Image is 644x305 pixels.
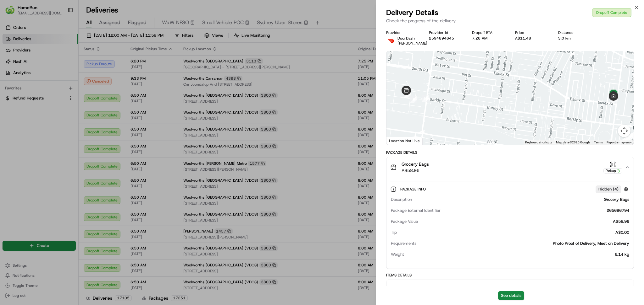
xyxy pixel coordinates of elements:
span: Package External Identifier [391,208,441,213]
div: 11 [422,95,429,102]
div: Items Details [386,273,634,278]
img: Google [388,136,409,145]
button: Map camera controls [618,125,630,137]
div: A$11.48 [515,36,548,41]
div: Provider [386,30,419,35]
p: Check the progress of the delivery. [386,18,634,24]
div: 7:26 AM [472,36,505,41]
span: Package Value [391,219,418,224]
div: Grocery BagsA$58.96Pickup [386,177,634,269]
div: Pickup [603,168,622,174]
div: 3.0 km [558,36,591,41]
div: Package Details [386,150,634,155]
span: Package Info [400,187,427,192]
div: A$58.96 [420,219,629,224]
p: Welcome 👋 [6,25,114,35]
a: 💻API Documentation [51,88,103,100]
div: We're available if you need us! [21,66,80,71]
a: Report a map error [607,141,632,144]
span: Requirements [391,241,416,246]
span: Grocery Bags [402,161,429,167]
button: Pickup [603,161,622,174]
img: doordash_logo_v2.png [386,36,396,46]
a: Open this area in Google Maps (opens a new window) [388,136,409,145]
span: Description [391,197,412,202]
button: Keyboard shortcuts [525,140,552,145]
button: Start new chat [107,62,114,69]
div: 6.14 kg [407,252,629,257]
div: 265696794 [443,208,629,213]
span: Weight [391,252,404,257]
div: 12 [486,139,493,146]
div: Dropoff ETA [472,30,505,35]
button: 2594894645 [429,36,454,41]
div: Provider Id [429,30,462,35]
a: Terms (opens in new tab) [594,141,603,144]
span: A$58.96 [402,167,429,174]
span: Tip [391,230,397,235]
img: Nash [6,6,19,19]
div: Distance [558,30,591,35]
img: 1736555255976-a54dd68f-1ca7-489b-9aae-adbdc363a1c4 [6,60,18,71]
span: DoorDash [397,36,415,41]
span: [PERSON_NAME] [397,41,427,46]
span: Map data ©2025 Google [556,141,590,144]
button: Grocery BagsA$58.96Pickup [386,157,634,177]
span: Knowledge Base [13,91,48,97]
div: 📗 [6,92,11,97]
span: API Documentation [59,91,101,97]
div: Price [515,30,548,35]
button: See details [498,291,524,300]
a: Powered byPylon [44,106,76,111]
span: Pylon [63,106,76,111]
a: 📗Knowledge Base [4,88,51,100]
button: Hidden (4) [596,185,630,193]
input: Clear [16,40,104,47]
span: Hidden ( 4 ) [598,186,619,192]
span: Delivery Details [386,8,438,18]
div: 💻 [53,92,58,97]
div: Start new chat [21,60,103,66]
div: 8 [410,96,417,103]
div: A$0.00 [399,230,629,235]
div: Location Not Live [386,137,423,145]
div: Grocery Bags [414,197,629,202]
div: Photo Proof of Delivery, Meet on Delivery [419,241,629,246]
